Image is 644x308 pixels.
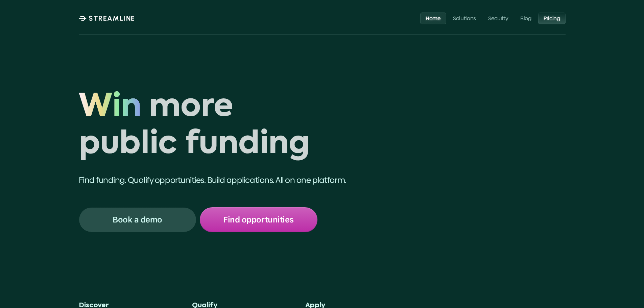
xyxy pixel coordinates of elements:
[89,14,135,22] p: STREAMLINE
[200,207,317,232] a: Find opportunities
[113,215,162,224] p: Book a demo
[79,14,135,22] a: STREAMLINE
[520,15,531,21] p: Blog
[426,15,441,21] p: Home
[79,89,141,126] span: Win
[538,12,566,24] a: Pricing
[483,12,514,24] a: Security
[544,15,560,21] p: Pricing
[79,174,388,186] p: Find funding. Qualify opportunities. Build applications. All on one platform.
[79,89,388,164] h1: Win more public funding
[515,12,537,24] a: Blog
[420,12,446,24] a: Home
[488,15,508,21] p: Security
[223,215,293,224] p: Find opportunities
[79,207,196,232] a: Book a demo
[453,15,476,21] p: Solutions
